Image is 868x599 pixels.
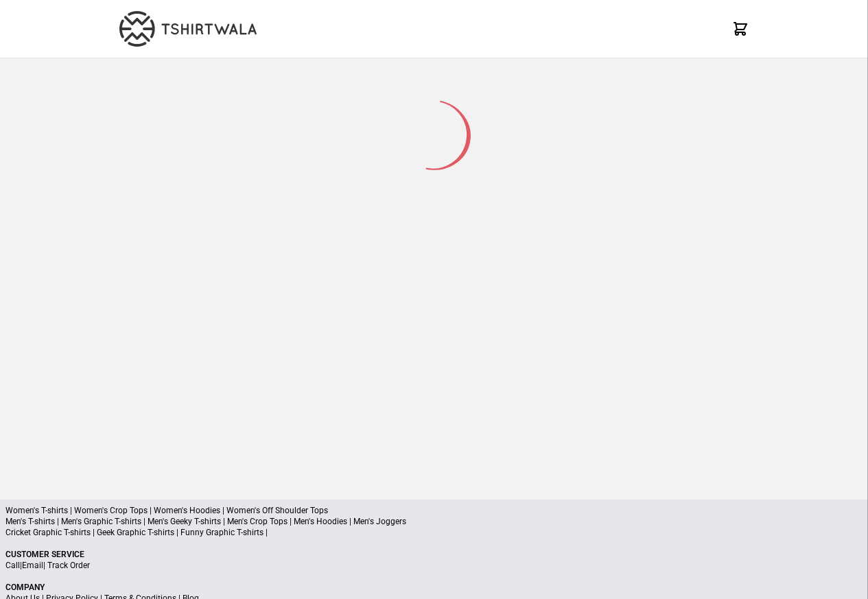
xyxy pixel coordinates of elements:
a: Track Order [47,561,90,570]
p: | | [5,560,863,571]
p: Company [5,582,863,593]
p: Cricket Graphic T-shirts | Geek Graphic T-shirts | Funny Graphic T-shirts | [5,527,863,538]
p: Women's T-shirts | Women's Crop Tops | Women's Hoodies | Women's Off Shoulder Tops [5,505,863,516]
a: Email [22,561,43,570]
img: TW-LOGO-400-104.png [119,11,257,47]
p: Men's T-shirts | Men's Graphic T-shirts | Men's Geeky T-shirts | Men's Crop Tops | Men's Hoodies ... [5,516,863,527]
a: Call [5,561,20,570]
p: Customer Service [5,549,863,560]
